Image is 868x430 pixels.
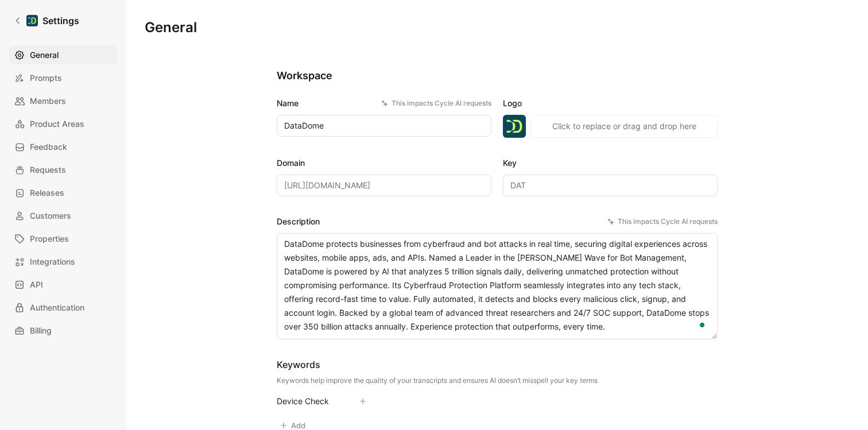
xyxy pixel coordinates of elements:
[503,96,718,110] label: Logo
[277,394,341,408] div: Device Check
[607,216,718,227] div: This impacts Cycle AI requests
[9,253,117,271] a: Integrations
[530,115,718,138] button: Click to replace or drag and drop here
[381,98,491,109] div: This impacts Cycle AI requests
[277,156,491,170] label: Domain
[42,14,79,28] h1: Settings
[30,163,66,177] span: Requests
[277,69,718,83] h2: Workspace
[30,209,71,223] span: Customers
[277,358,598,371] div: Keywords
[30,140,67,154] span: Feedback
[503,115,526,138] img: logo
[145,18,197,37] h1: General
[30,94,66,108] span: Members
[9,9,84,32] a: Settings
[277,376,598,385] div: Keywords help improve the quality of your transcripts and ensures AI doesn’t misspell your key terms
[9,276,117,294] a: API
[9,184,117,202] a: Releases
[503,156,718,170] label: Key
[9,138,117,156] a: Feedback
[9,115,117,133] a: Product Areas
[277,175,491,196] input: Some placeholder
[9,46,117,64] a: General
[30,324,52,338] span: Billing
[30,232,69,246] span: Properties
[30,71,62,85] span: Prompts
[277,233,718,339] textarea: To enrich screen reader interactions, please activate Accessibility in Grammarly extension settings
[9,230,117,248] a: Properties
[30,117,84,131] span: Product Areas
[9,69,117,87] a: Prompts
[30,48,59,62] span: General
[9,92,117,110] a: Members
[277,215,718,228] label: Description
[30,278,43,292] span: API
[9,161,117,179] a: Requests
[9,207,117,225] a: Customers
[30,255,75,269] span: Integrations
[277,96,491,110] label: Name
[30,186,64,200] span: Releases
[9,299,117,317] a: Authentication
[9,321,117,340] a: Billing
[30,301,84,315] span: Authentication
